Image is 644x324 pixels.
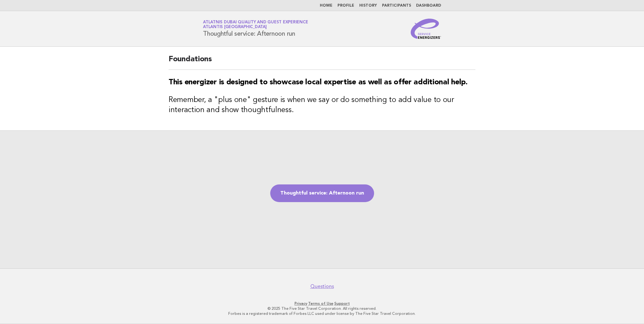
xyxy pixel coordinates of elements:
[411,19,441,39] img: Service Energizers
[129,306,515,311] p: © 2025 The Five Star Travel Corporation. All rights reserved.
[270,184,374,202] a: Thoughtful service: Afternoon run
[308,301,333,306] a: Terms of Use
[203,21,308,37] h1: Thoughtful service: Afternoon run
[203,20,308,29] a: Atlatnis Dubai Quality and Guest ExperienceAtlantis [GEOGRAPHIC_DATA]
[129,311,515,316] p: Forbes is a registered trademark of Forbes LLC used under license by The Five Star Travel Corpora...
[334,301,350,306] a: Support
[416,4,441,8] a: Dashboard
[382,4,411,8] a: Participants
[310,283,334,290] a: Questions
[169,54,475,70] h2: Foundations
[169,79,468,86] strong: This energizer is designed to showcase local expertise as well as offer additional help.
[129,301,515,306] p: · ·
[169,95,475,115] h3: Remember, a "plus one" gesture is when we say or do something to add value to our interaction and...
[203,25,267,29] span: Atlantis [GEOGRAPHIC_DATA]
[295,301,307,306] a: Privacy
[320,4,332,8] a: Home
[359,4,377,8] a: History
[337,4,354,8] a: Profile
